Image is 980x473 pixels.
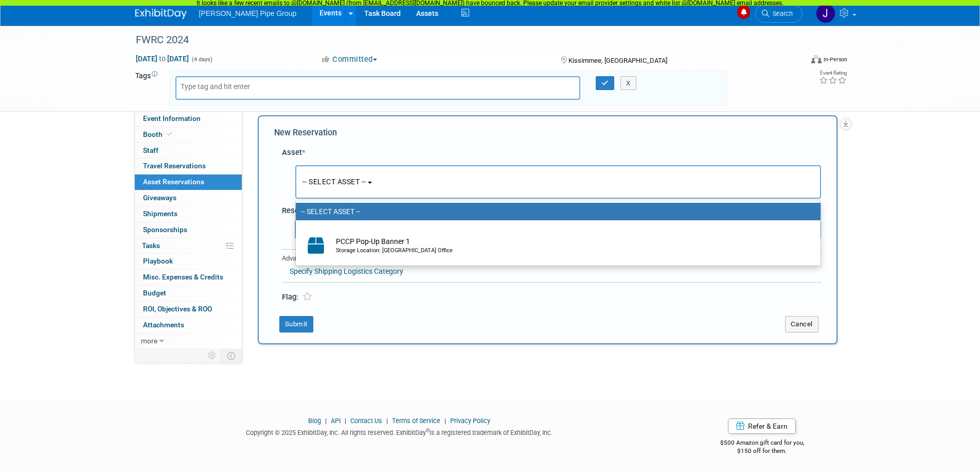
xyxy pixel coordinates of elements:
[167,131,172,137] i: Booth reservation complete
[143,225,187,234] span: Sponsorships
[823,56,847,63] div: In-Person
[331,234,800,257] td: PCCP Pop-Up Banner 1
[350,417,382,425] a: Contact Us
[301,234,331,257] img: Capital-Asset-Icon-2.png
[181,81,263,92] input: Type tag and hit enter
[221,349,242,362] td: Toggle Event Tabs
[295,165,821,199] button: -- SELECT ASSET --
[811,55,822,63] img: Format-Inperson.png
[331,417,341,425] a: API
[143,146,158,154] span: Staff
[135,71,161,106] td: Tags
[143,162,206,170] span: Travel Reservations
[450,417,490,425] a: Privacy Policy
[336,247,800,255] div: Storage Location: [GEOGRAPHIC_DATA] Office
[143,130,174,138] span: Booth
[742,54,848,69] div: Event Format
[769,10,793,17] span: Search
[819,71,847,76] div: Event Rating
[135,334,242,349] a: more
[620,76,636,91] button: X
[135,206,242,222] a: Shipments
[143,114,201,122] span: Event Information
[141,337,157,345] span: more
[135,9,187,19] img: ExhibitDay
[279,316,313,332] button: Submit
[135,111,242,127] a: Event Information
[135,190,242,206] a: Giveaways
[679,447,845,456] div: $150 off for them.
[323,417,329,425] span: |
[282,147,821,158] div: Asset
[157,55,167,63] span: to
[442,417,449,425] span: |
[308,417,321,425] a: Blog
[143,273,223,281] span: Misc. Expenses & Credits
[135,238,242,254] a: Tasks
[135,302,242,317] a: ROI, Objectives & ROO
[785,316,818,332] button: Cancel
[135,54,189,63] span: [DATE] [DATE]
[135,127,242,143] a: Booth
[290,267,403,275] a: Specify Shipping Logistics Category
[135,254,242,269] a: Playbook
[191,56,212,63] span: (4 days)
[135,426,664,437] div: Copyright © 2025 ExhibitDay, Inc. All rights reserved. ExhibitDay is a registered trademark of Ex...
[203,349,221,362] td: Personalize Event Tab Strip
[426,428,430,433] sup: ®
[816,4,835,23] img: Jennifer Monk
[135,270,242,285] a: Misc. Expenses & Credits
[143,305,212,313] span: ROI, Objectives & ROO
[132,31,787,49] div: FWRC 2024
[143,257,173,265] span: Playbook
[135,222,242,238] a: Sponsorships
[199,9,297,17] span: [PERSON_NAME] Pipe Group
[384,417,390,425] span: |
[282,254,821,264] div: Advanced Options
[728,418,796,434] a: Refer & Earn
[143,289,166,297] span: Budget
[143,178,204,186] span: Asset Reservations
[143,321,184,329] span: Attachments
[755,5,803,23] a: Search
[392,417,440,425] a: Terms of Service
[143,209,177,218] span: Shipments
[274,128,337,137] span: New Reservation
[135,318,242,333] a: Attachments
[302,178,366,186] span: -- SELECT ASSET --
[317,54,381,65] button: Committed
[135,159,242,174] a: Travel Reservations
[135,143,242,159] a: Staff
[135,286,242,301] a: Budget
[143,194,176,202] span: Giveaways
[135,174,242,190] a: Asset Reservations
[282,292,298,302] span: Flag:
[568,57,667,64] span: Kissimmee, [GEOGRAPHIC_DATA]
[342,417,349,425] span: |
[142,241,160,250] span: Tasks
[679,432,845,456] div: $500 Amazon gift card for you,
[282,205,821,216] div: Reservation Notes
[301,205,810,218] label: -- SELECT ASSET --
